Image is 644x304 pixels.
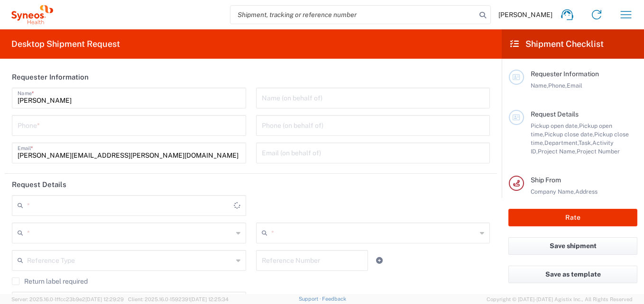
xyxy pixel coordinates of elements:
[128,296,229,302] span: Client: 2025.16.0-1592391
[508,209,637,226] button: Rate
[510,38,604,50] h2: Shipment Checklist
[546,197,569,204] span: Country,
[487,295,633,304] span: Copyright © [DATE]-[DATE] Agistix Inc., All Rights Reserved
[11,38,120,50] h2: Desktop Shipment Request
[12,180,66,189] h2: Request Details
[373,254,386,267] a: Add Reference
[322,296,346,302] a: Feedback
[531,176,561,184] span: Ship From
[534,197,546,204] span: City,
[498,10,552,19] span: [PERSON_NAME]
[569,197,610,204] span: Contact Name,
[11,296,124,302] span: Server: 2025.16.0-1ffcc23b9e2
[548,82,567,89] span: Phone,
[299,296,322,302] a: Support
[531,122,579,129] span: Pickup open date,
[538,148,577,155] span: Project Name,
[544,131,594,138] span: Pickup close date,
[12,72,89,82] h2: Requester Information
[531,70,599,78] span: Requester Information
[531,82,548,89] span: Name,
[579,139,592,146] span: Task,
[508,237,637,255] button: Save shipment
[508,266,637,283] button: Save as template
[230,6,476,24] input: Shipment, tracking or reference number
[577,148,620,155] span: Project Number
[12,277,88,285] label: Return label required
[567,82,582,89] span: Email
[531,188,575,195] span: Company Name,
[531,110,579,118] span: Request Details
[85,296,124,302] span: [DATE] 12:29:29
[544,139,579,146] span: Department,
[190,296,229,302] span: [DATE] 12:25:34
